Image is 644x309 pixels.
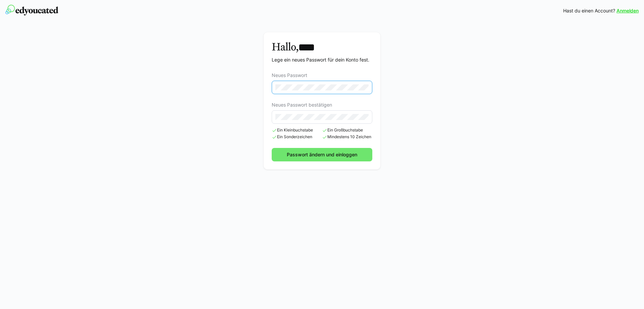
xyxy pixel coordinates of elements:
[272,40,369,54] h3: Hallo,
[272,134,322,140] span: Ein Sonderzeichen
[272,148,372,161] button: Passwort ändern und einloggen
[272,73,307,78] span: Neues Passwort
[272,128,322,133] span: Ein Kleinbuchstabe
[563,7,615,14] span: Hast du einen Account?
[5,5,58,15] img: edyoucated
[286,151,358,158] span: Passwort ändern und einloggen
[322,128,372,133] span: Ein Großbuchstabe
[272,56,369,63] p: Lege ein neues Passwort für dein Konto fest.
[322,134,372,140] span: Mindestens 10 Zeichen
[616,7,639,14] a: Anmelden
[272,102,332,108] span: Neues Passwort bestätigen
